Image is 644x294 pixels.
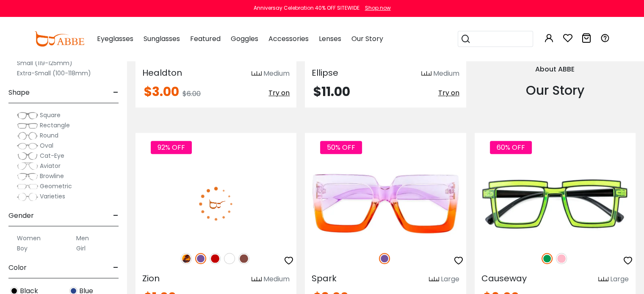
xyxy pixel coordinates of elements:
img: Round.png [17,132,38,140]
span: - [113,206,119,226]
span: Try on [268,88,290,98]
label: Extra-Small (100-118mm) [17,68,91,78]
img: Browline.png [17,172,38,181]
label: Boy [17,243,28,253]
label: Small (119-125mm) [17,58,72,68]
img: Green Causeway - Plastic ,Universal Bridge Fit [475,163,636,244]
img: abbeglasses.com [34,31,84,47]
div: Medium [263,274,290,284]
img: Aviator.png [17,162,38,170]
img: White [224,253,235,264]
span: Rectangle [40,121,70,129]
span: - [113,82,119,103]
img: Geometric.png [17,182,38,191]
a: Shop now [361,4,391,11]
span: Browline [40,172,64,180]
span: Varieties [40,192,65,201]
span: Spark [312,272,337,284]
span: 92% OFF [151,141,192,154]
label: Women [17,233,41,243]
img: size ruler [421,71,431,77]
img: Purple Spark - Plastic ,Universal Bridge Fit [305,163,466,244]
img: size ruler [598,276,608,283]
span: $11.00 [313,82,350,101]
img: Varieties.png [17,192,38,201]
label: Girl [76,243,86,253]
span: Gender [8,206,34,226]
button: Try on [438,85,459,101]
img: size ruler [252,276,262,283]
span: Color [8,258,27,278]
img: Oval.png [17,142,38,150]
span: 60% OFF [490,141,532,154]
span: Try on [438,88,459,98]
span: Geometric [40,182,72,190]
span: Round [40,131,58,140]
img: Pink [556,253,567,264]
span: Ellipse [312,67,338,79]
div: Large [441,274,459,284]
span: Our Story [351,34,383,44]
span: Healdton [142,67,182,79]
span: Cat-Eye [40,151,64,160]
span: Lenses [319,34,341,44]
span: Aviator [40,162,61,170]
img: Purple [195,253,206,264]
div: About ABBE [475,64,636,74]
span: 50% OFF [320,141,362,154]
span: Featured [190,34,221,44]
img: size ruler [252,71,262,77]
span: Sunglasses [144,34,180,44]
span: - [113,258,119,278]
span: Square [40,111,61,119]
span: $3.00 [144,82,179,101]
img: Cat-Eye.png [17,152,38,160]
img: Purple [379,253,390,264]
img: Square.png [17,111,38,120]
img: Rectangle.png [17,121,38,130]
img: Leopard [181,253,192,264]
div: Shop now [365,4,391,12]
img: Green [542,253,553,264]
span: Goggles [231,34,258,44]
div: Anniversay Celebration 40% OFF SITEWIDE [254,4,359,12]
span: Eyeglasses [97,34,133,44]
span: Shape [8,82,30,103]
img: size ruler [429,276,439,283]
img: Purple Zion - Acetate ,Universal Bridge Fit [135,163,296,244]
div: Our Story [475,81,636,100]
label: Men [76,233,89,243]
button: Try on [268,85,290,101]
span: Oval [40,141,53,150]
span: Causeway [481,272,527,284]
img: Red [210,253,221,264]
div: Large [610,274,629,284]
span: $6.00 [182,89,201,99]
div: Medium [263,69,290,79]
div: Medium [433,69,459,79]
span: Accessories [268,34,309,44]
img: Brown [238,253,249,264]
span: Zion [142,272,160,284]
